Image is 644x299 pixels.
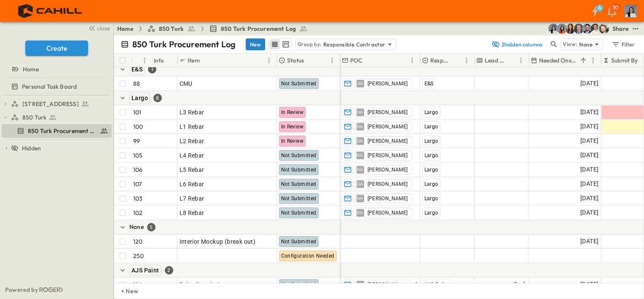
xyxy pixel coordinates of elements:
p: 101 [133,108,142,117]
button: 4 [587,3,604,19]
p: Responsible Contractor [430,56,451,65]
div: 1 [148,65,156,73]
span: Hidden [22,144,41,152]
span: 850 Turk Procurement Log [28,127,97,135]
p: 103 [133,194,143,203]
span: [DATE] [580,150,598,160]
span: E&S [131,66,142,73]
p: Group by: [298,40,322,49]
button: Menu [516,55,526,65]
span: GA [357,155,363,155]
img: Daniel Esposito (desposito@cahill-sf.com) [599,24,609,34]
p: Status [287,56,304,65]
span: L3 Rebar [180,108,204,117]
span: Largo [424,152,438,158]
p: 100 [133,122,143,131]
img: Kyle Baltes (kbaltes@cahill-sf.com) [590,24,601,34]
button: row view [270,39,280,49]
nav: breadcrumbs [117,24,313,33]
a: 850 Turk [11,111,110,123]
div: 850 Turk Procurement Logtest [2,124,112,138]
button: Menu [588,55,598,65]
div: Info [154,49,164,72]
span: E&S [424,81,434,87]
span: 850 Turk [22,113,46,122]
span: [DATE] [580,208,598,217]
span: + 1 [412,280,419,289]
div: # [131,54,152,67]
button: Sort [365,56,374,65]
span: close [97,24,110,33]
p: 250 [133,252,144,260]
button: close [85,22,112,34]
span: [PERSON_NAME] [368,152,408,159]
span: [DATE] [580,236,598,246]
span: Largo [424,181,438,187]
span: Largo [131,95,148,101]
p: None [129,223,144,231]
span: [PERSON_NAME] [368,109,408,116]
a: 850 Turk Procurement Log [2,125,110,137]
span: Not Submitted [281,152,317,158]
button: Sort [579,56,588,65]
p: 30 [612,4,618,11]
button: New [246,38,265,50]
span: [PERSON_NAME] [368,123,408,130]
span: [DATE] [580,280,598,289]
a: [STREET_ADDRESS] [11,98,110,110]
span: L2 Rebar [180,137,204,145]
p: 120 [133,237,143,246]
span: Paint (Interior) [180,280,220,289]
p: 88 [133,79,140,88]
p: 105 [133,151,143,160]
div: 5 [147,223,156,231]
button: Sort [306,56,315,65]
img: 4f72bfc4efa7236828875bac24094a5ddb05241e32d018417354e964050affa1.png [10,2,91,20]
span: Largo [424,210,438,216]
span: CMU [180,79,193,88]
a: 850 Turk Procurement Log [209,24,308,33]
span: Not Submitted [281,167,317,173]
span: 850 Turk [159,24,184,33]
span: L4 Rebar [180,151,204,160]
span: Not Submitted [281,239,317,245]
p: 196 [133,280,142,289]
button: Sort [134,56,144,65]
a: 850 Turk [147,24,196,33]
span: Home [23,65,39,73]
button: 2hidden columns [486,38,547,50]
span: L7 Rebar [180,194,204,203]
span: Not Submitted [281,196,317,201]
div: table view [268,38,292,51]
button: Menu [264,55,274,65]
span: AJS Paint [131,267,159,274]
span: AJS Paint [424,282,449,288]
span: GK [357,83,363,84]
a: Home [117,24,134,33]
button: test [631,24,641,34]
p: 107 [133,180,142,188]
span: L1 Rebar [180,122,204,131]
img: Cindy De Leon (cdeleon@cahill-sf.com) [548,24,558,34]
span: Largo [424,196,438,201]
button: Sort [507,56,516,65]
span: GA [357,169,363,170]
span: GA [357,112,363,112]
button: Menu [140,55,150,65]
span: [PERSON_NAME] [368,138,408,144]
div: 2 [165,266,173,275]
button: Menu [462,55,472,65]
span: Largo [424,138,438,144]
button: Create [25,41,88,56]
p: Item [188,56,200,65]
span: 2 wk [514,280,527,289]
p: Submit By [611,56,638,65]
p: None [579,40,593,49]
span: Configuration Needed [281,253,335,259]
button: kanban view [280,39,291,49]
div: Share [612,24,629,33]
span: [PERSON_NAME] [368,80,408,87]
img: Profile Picture [625,5,637,17]
span: GA [357,184,363,184]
